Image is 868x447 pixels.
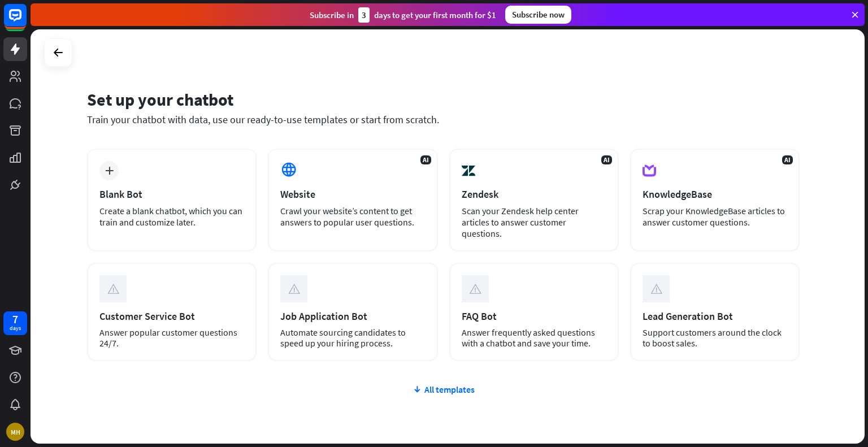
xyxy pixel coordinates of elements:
[280,310,425,323] div: Job Application Bot
[601,155,612,164] span: AI
[280,188,425,201] div: Website
[643,188,787,201] div: KnowledgeBase
[280,327,425,349] div: Automate sourcing candidates to speed up your hiring process.
[87,89,800,110] div: Set up your chatbot
[643,327,787,349] div: Support customers around the clock to boost sales.
[462,327,606,349] div: Answer frequently asked questions with a chatbot and save your time.
[12,314,18,324] div: 7
[99,327,244,349] div: Answer popular customer questions 24/7.
[310,7,496,23] div: Subscribe in days to get your first month for $1
[10,324,21,332] div: days
[464,278,485,300] img: f599820105ac0f7000bd.png
[87,384,800,395] div: All templates
[105,167,114,175] i: plus
[6,423,24,441] div: MH
[283,278,305,300] img: f599820105ac0f7000bd.png
[99,310,244,323] div: Customer Service Bot
[87,113,800,126] div: Train your chatbot with data, use our ready-to-use templates or start from scratch.
[3,311,27,335] a: 7 days
[462,310,606,323] div: FAQ Bot
[358,7,370,23] div: 3
[782,155,793,164] span: AI
[645,278,667,300] img: f599820105ac0f7000bd.png
[505,6,571,24] div: Subscribe now
[643,205,787,228] div: Scrap your KnowledgeBase articles to answer customer questions.
[102,278,124,300] img: f599820105ac0f7000bd.png
[99,205,244,228] div: Create a blank chatbot, which you can train and customize later.
[280,205,425,228] div: Crawl your website’s content to get answers to popular user questions.
[643,310,787,323] div: Lead Generation Bot
[99,188,244,201] div: Blank Bot
[462,205,606,239] div: Scan your Zendesk help center articles to answer customer questions.
[462,188,606,201] div: Zendesk
[420,155,431,164] span: AI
